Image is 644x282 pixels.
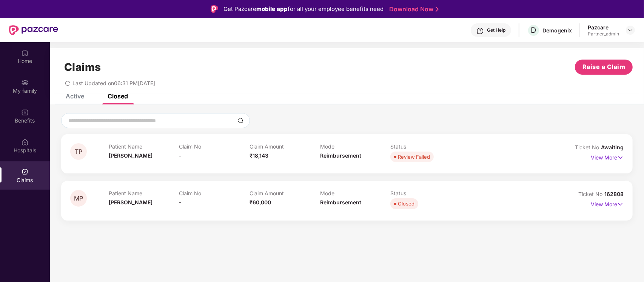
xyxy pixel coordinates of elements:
p: Claim No [179,143,250,150]
img: Stroke [436,5,439,13]
div: Closed [108,92,128,100]
span: 162808 [604,191,624,197]
img: New Pazcare Logo [9,25,58,35]
div: Get Help [487,27,505,33]
span: Raise a Claim [582,62,626,72]
span: - [179,152,182,159]
img: svg+xml;base64,PHN2ZyBpZD0iSG9tZSIgeG1sbnM9Imh0dHA6Ly93d3cudzMub3JnLzIwMDAvc3ZnIiB3aWR0aD0iMjAiIG... [21,49,29,57]
p: Claim Amount [250,143,320,150]
span: TP [75,149,82,155]
span: Reimbursement [320,152,361,159]
p: Patient Name [109,143,179,150]
div: Partner_admin [588,31,619,37]
p: Status [390,143,461,150]
img: svg+xml;base64,PHN2ZyB4bWxucz0iaHR0cDovL3d3dy53My5vcmcvMjAwMC9zdmciIHdpZHRoPSIxNyIgaGVpZ2h0PSIxNy... [617,200,624,208]
h1: Claims [64,61,101,74]
p: View More [591,198,624,208]
span: ₹18,143 [250,152,268,159]
img: Logo [211,5,218,13]
button: Raise a Claim [575,60,633,75]
span: MP [74,195,83,202]
p: Patient Name [109,190,179,196]
div: Demogenix [542,27,572,34]
img: svg+xml;base64,PHN2ZyB4bWxucz0iaHR0cDovL3d3dy53My5vcmcvMjAwMC9zdmciIHdpZHRoPSIxNyIgaGVpZ2h0PSIxNy... [617,153,624,162]
div: Review Failed [398,153,430,161]
span: Reimbursement [320,199,361,205]
span: [PERSON_NAME] [109,199,153,205]
img: svg+xml;base64,PHN2ZyBpZD0iU2VhcmNoLTMyeDMyIiB4bWxucz0iaHR0cDovL3d3dy53My5vcmcvMjAwMC9zdmciIHdpZH... [237,118,243,124]
p: Claim No [179,190,250,196]
strong: mobile app [256,5,288,12]
img: svg+xml;base64,PHN2ZyBpZD0iSGVscC0zMngzMiIgeG1sbnM9Imh0dHA6Ly93d3cudzMub3JnLzIwMDAvc3ZnIiB3aWR0aD... [476,27,484,35]
span: Last Updated on 06:31 PM[DATE] [72,80,155,86]
p: Mode [320,143,391,150]
p: Mode [320,190,391,196]
img: svg+xml;base64,PHN2ZyB3aWR0aD0iMjAiIGhlaWdodD0iMjAiIHZpZXdCb3g9IjAgMCAyMCAyMCIgZmlsbD0ibm9uZSIgeG... [21,79,29,86]
span: redo [65,80,70,86]
span: - [179,199,182,205]
span: Ticket No [578,191,604,197]
img: svg+xml;base64,PHN2ZyBpZD0iRHJvcGRvd24tMzJ4MzIiIHhtbG5zPSJodHRwOi8vd3d3LnczLm9yZy8yMDAwL3N2ZyIgd2... [627,27,633,33]
span: Ticket No [575,144,601,150]
div: Get Pazcare for all your employee benefits need [223,5,384,14]
span: Awaiting [601,144,624,150]
img: svg+xml;base64,PHN2ZyBpZD0iSG9zcGl0YWxzIiB4bWxucz0iaHR0cDovL3d3dy53My5vcmcvMjAwMC9zdmciIHdpZHRoPS... [21,138,29,146]
p: Claim Amount [250,190,320,196]
span: ₹60,000 [250,199,271,205]
div: Closed [398,200,414,207]
img: svg+xml;base64,PHN2ZyBpZD0iQ2xhaW0iIHhtbG5zPSJodHRwOi8vd3d3LnczLm9yZy8yMDAwL3N2ZyIgd2lkdGg9IjIwIi... [21,168,29,176]
p: View More [591,152,624,162]
img: svg+xml;base64,PHN2ZyBpZD0iQmVuZWZpdHMiIHhtbG5zPSJodHRwOi8vd3d3LnczLm9yZy8yMDAwL3N2ZyIgd2lkdGg9Ij... [21,109,29,116]
span: D [531,26,536,35]
span: [PERSON_NAME] [109,152,153,159]
a: Download Now [389,5,436,13]
div: Pazcare [588,24,619,31]
div: Active [66,92,84,100]
p: Status [390,190,461,196]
